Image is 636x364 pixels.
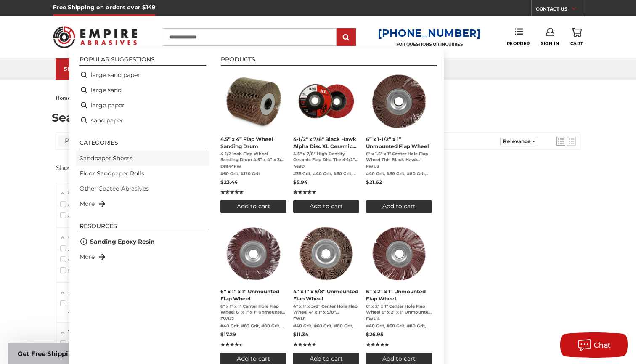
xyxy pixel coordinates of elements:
[18,350,77,358] span: Get Free Shipping
[220,288,286,302] span: 6” x 1” x 1” Unmounted Flap Wheel
[76,82,209,98] li: large sand
[76,181,209,196] li: Other Coated Abrasives
[76,196,209,211] li: More
[293,189,316,196] span: ★★★★★
[217,67,290,216] li: 4.5” x 4” Flap Wheel Sanding Drum
[220,316,286,322] span: FWU2
[293,341,316,348] span: ★★★★★
[293,200,359,213] button: Add to cart
[366,303,432,315] span: 6" x 2" x 1" Center Hole Flap Wheel 6" x 2" x 1" Unmounted Aluminum Oxide Flap Wheels by Black Ha...
[290,67,363,216] li: 4-1/2" x 7/8" Black Hawk Alpha Disc XL Ceramic Flap Disc
[53,21,137,53] img: Empire Abrasives
[293,316,359,322] span: FWU1
[366,341,389,348] span: ★★★★★
[76,234,209,249] li: Sanding Epoxy Resin
[293,164,359,170] span: 469D
[61,340,146,354] span: Surface Conditioning Tool
[366,164,432,170] span: FWU3
[223,223,284,284] img: 6" x 1" x 1" unmounted flap wheel
[79,223,206,232] li: Resources
[293,179,307,185] span: $5.94
[366,288,432,302] span: 6” x 2” x 1” Unmounted Flap Wheel
[507,28,530,46] a: Reorder
[68,189,119,197] span: Choose Your Grit
[220,71,286,213] a: 4.5” x 4” Flap Wheel Sanding Drum
[366,136,432,150] span: 6” x 1-1/2” x 1” Unmounted Flap Wheel
[220,303,286,315] span: 6" x 1" x 1" Center Hole Flap Wheel 6" x 1" x 1" Unmounted Aluminum Oxide Flap Wheels by Black Ha...
[378,42,481,47] p: FOR QUESTIONS OR INQUIRIES
[368,223,429,284] img: 6" x 2" x 1" unmounted flap wheel
[220,189,244,196] span: ★★★★★
[76,98,209,113] li: large paper
[90,237,155,246] a: Sanding Epoxy Resin
[79,56,206,66] li: Popular suggestions
[76,67,209,82] li: large sand paper
[363,67,435,216] li: 6” x 1-1/2” x 1” Unmounted Flap Wheel
[76,249,209,264] li: More
[366,179,382,185] span: $21.62
[79,184,149,193] a: Other Coated Abrasives
[507,41,530,46] span: Reorder
[220,331,236,337] span: $17.29
[76,113,209,128] li: sand paper
[378,27,481,39] a: [PHONE_NUMBER]
[556,137,565,146] a: View grid mode
[293,288,359,302] span: 4” x 1” x 5/8” Unmounted Flap Wheel
[560,332,628,358] button: Chat
[368,71,429,132] img: 6" x 1.5" x 1" unmounted flap wheel
[293,303,359,315] span: 4" x 1" x 5/8" Center Hole Flap Wheel 4" x 1" x 5/8" Unmounted Aluminum Oxide Flap Wheels by Blac...
[220,164,286,170] span: DRM4FW
[56,95,71,101] span: home
[8,343,86,364] div: Get Free ShippingClose teaser
[296,223,357,284] img: 4" x 1" x 5/8" aluminum oxide unmounted flap wheel
[223,71,284,132] img: 4.5 inch x 4 inch flap wheel sanding drum
[220,171,286,177] span: #60 Grit, #120 Grit
[220,323,286,329] span: #40 Grit, #60 Grit, #80 Grit, #120 Grit
[220,179,238,185] span: $23.44
[366,200,432,213] button: Add to cart
[366,316,432,322] span: FWU4
[220,200,286,213] button: Add to cart
[79,169,144,178] a: Floor Sandpaper Rolls
[366,71,432,213] a: 6” x 1-1/2” x 1” Unmounted Flap Wheel
[76,166,209,181] li: Floor Sandpaper Rolls
[220,341,244,348] span: ★★★★★
[541,41,559,46] span: Sign In
[296,71,357,132] img: 4.5" BHA Alpha Disc
[221,56,437,66] li: Products
[293,323,359,329] span: #40 Grit, #60 Grit, #80 Grit, #120 Grit
[570,28,583,46] a: Cart
[220,136,286,150] span: 4.5” x 4” Flap Wheel Sanding Drum
[79,154,132,163] a: Sandpaper Sheets
[366,331,383,337] span: $26.95
[68,234,96,241] span: Category
[61,267,121,274] span: Sanding Drums
[52,112,585,123] h1: Search results
[58,135,108,147] a: View Products Tab
[68,329,81,336] span: Tool
[61,300,146,314] span: BHA - Black Hawk Abrasives
[366,151,432,163] span: 6" x 1.5" x 1" Center Hole Flap Wheel This Black Hawk Abrasives unmounted flap wheel is 6 inches ...
[76,151,209,166] li: Sandpaper Sheets
[567,137,576,146] a: View list mode
[293,151,359,163] span: 4.5" x 7/8" High Density Ceramic Flap Disc The 4-1/2” x 7/8” Alpha Disc by Black Hawk Abrasives i...
[61,245,122,252] span: Abrasive Drums
[293,136,359,150] span: 4-1/2" x 7/8" Black Hawk Alpha Disc XL Ceramic Flap Disc
[594,341,611,349] span: Chat
[536,4,583,16] a: CONTACT US
[68,289,87,296] span: Brand
[503,138,531,144] span: Relevance
[366,171,432,177] span: #40 Grit, #60 Grit, #80 Grit, #120 Grit
[61,201,100,208] span: #60 Grit
[293,71,359,213] a: 4-1/2" x 7/8" Black Hawk Alpha Disc XL Ceramic Flap Disc
[56,164,184,172] div: Showing results for " "
[61,212,102,219] span: #120 Grit
[79,140,206,149] li: Categories
[64,66,131,72] div: SHOP CATEGORIES
[61,256,145,263] span: Other Coated Abrasives
[366,323,432,329] span: #40 Grit, #60 Grit, #80 Grit, #120 Grit
[570,41,583,46] span: Cart
[500,137,538,146] a: Sort options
